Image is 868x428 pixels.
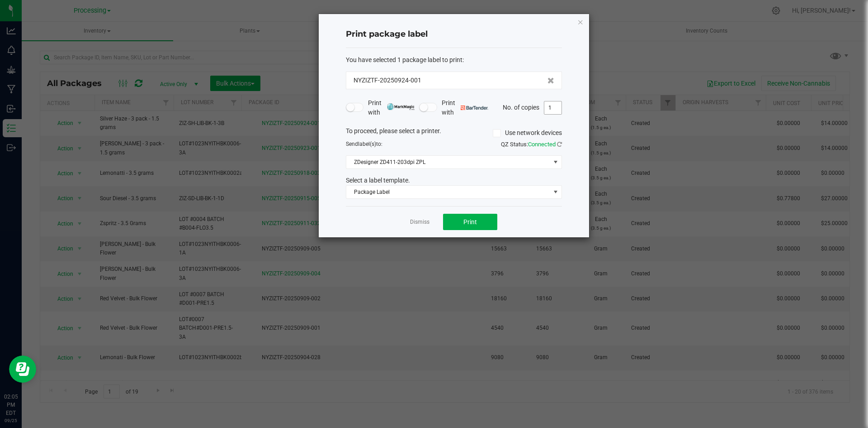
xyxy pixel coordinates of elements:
[346,29,562,40] h4: Print package label
[354,76,421,85] span: NYZIZTF-20250924-001
[9,356,36,383] iframe: Resource center
[387,103,415,110] img: mark_magic_cybra.png
[339,126,569,140] div: To proceed, please select a printer.
[358,141,376,147] span: label(s)
[346,141,382,147] span: Send to:
[503,103,539,111] span: No. of copies
[368,98,415,117] span: Print with
[461,106,488,110] img: bartender.png
[442,98,488,117] span: Print with
[463,218,477,226] span: Print
[346,156,550,168] span: ZDesigner ZD411-203dpi ZPL
[443,214,497,230] button: Print
[501,141,562,148] span: QZ Status:
[493,128,562,138] label: Use network devices
[528,141,556,148] span: Connected
[410,218,429,226] a: Dismiss
[339,176,569,185] div: Select a label template.
[346,186,550,198] span: Package Label
[346,55,562,65] div: :
[346,56,462,63] span: You have selected 1 package label to print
